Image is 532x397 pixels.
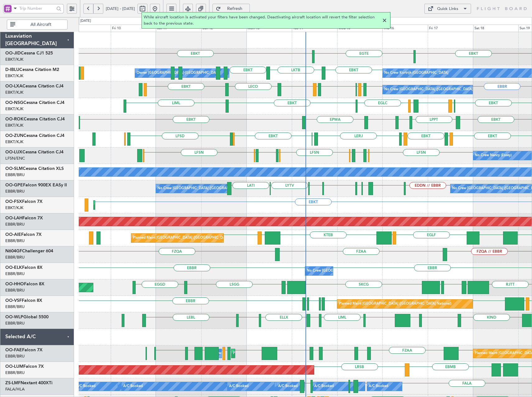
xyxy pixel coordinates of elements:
[384,68,448,78] div: No Crew Kortrijk-[GEOGRAPHIC_DATA]
[5,232,21,237] span: OO-AIE
[437,6,458,12] div: Quick Links
[123,382,143,391] div: A/C Booked
[5,364,23,369] span: OO-LUM
[5,238,25,244] a: EBBR/BRU
[5,282,44,286] a: OO-HHOFalcon 8X
[133,233,231,243] div: Planned Maint [GEOGRAPHIC_DATA] ([GEOGRAPHIC_DATA])
[106,6,135,12] span: [DATE] - [DATE]
[5,133,23,138] span: OO-ZUN
[5,133,64,138] a: OO-ZUNCessna Citation CJ4
[5,123,23,128] a: EBKT/KJK
[229,382,249,391] div: A/C Booked
[5,216,22,220] span: OO-LAH
[5,348,22,352] span: OO-FAE
[5,57,23,62] a: EBKT/KJK
[5,51,53,55] a: OO-JIDCessna CJ1 525
[5,320,25,326] a: EBBR/BRU
[212,4,250,14] button: Refresh
[278,382,298,391] div: A/C Booked
[5,183,23,187] span: OO-GPE
[5,232,42,237] a: OO-AIEFalcon 7X
[5,166,23,171] span: OO-SLM
[5,156,25,161] a: LFSN/ENC
[5,117,65,121] a: OO-ROKCessna Citation CJ4
[475,151,512,160] div: No Crew Nancy (Essey)
[5,348,43,352] a: OO-FAEFalcon 7X
[5,150,63,154] a: OO-LUXCessna Citation CJ4
[5,172,25,178] a: EBBR/BRU
[157,184,262,193] div: No Crew [GEOGRAPHIC_DATA] ([GEOGRAPHIC_DATA] National)
[5,90,23,95] a: EBKT/KJK
[5,117,24,121] span: OO-ROK
[5,84,22,88] span: OO-LXA
[5,249,22,253] span: N604GF
[5,255,25,260] a: EBBR/BRU
[5,183,67,187] a: OO-GPEFalcon 900EX EASy II
[5,166,64,171] a: OO-SLMCessna Citation XLS
[5,100,23,105] span: OO-NSG
[233,349,287,358] div: Planned Maint Melsbroek Air Base
[5,370,25,376] a: EBBR/BRU
[5,282,24,286] span: OO-HHO
[5,315,49,319] a: OO-WLPGlobal 5500
[307,266,411,276] div: No Crew [GEOGRAPHIC_DATA] ([GEOGRAPHIC_DATA] National)
[5,381,21,385] span: ZS-LMF
[5,298,42,303] a: OO-VSFFalcon 8X
[5,139,23,145] a: EBKT/KJK
[5,189,25,194] a: EBBR/BRU
[5,271,25,277] a: EBBR/BRU
[5,222,25,227] a: EBBR/BRU
[5,216,43,220] a: OO-LAHFalcon 7X
[5,386,25,392] a: FALA/HLA
[5,51,21,55] span: OO-JID
[5,199,22,204] span: OO-FSX
[144,14,381,26] span: While aircraft location is activated your filters have been changed. Deactivating aircraft locati...
[314,382,334,391] div: A/C Booked
[137,68,221,78] div: Owner [GEOGRAPHIC_DATA]-[GEOGRAPHIC_DATA]
[5,304,25,310] a: EBBR/BRU
[222,7,248,11] span: Refresh
[19,4,54,13] input: Trip Number
[5,381,53,385] a: ZS-LMFNextant 400XTi
[5,84,63,88] a: OO-LXACessna Citation CJ4
[5,73,23,79] a: EBKT/KJK
[5,364,44,369] a: OO-LUMFalcon 7X
[5,150,22,154] span: OO-LUX
[384,85,488,94] div: No Crew [GEOGRAPHIC_DATA] ([GEOGRAPHIC_DATA] National)
[5,298,22,303] span: OO-VSF
[5,68,59,72] a: D-IBLUCessna Citation M2
[5,353,25,359] a: EBBR/BRU
[369,382,388,391] div: A/C Booked
[5,106,23,112] a: EBKT/KJK
[5,205,23,211] a: EBKT/KJK
[5,265,22,270] span: OO-ELK
[5,100,64,105] a: OO-NSGCessna Citation CJ4
[339,299,451,309] div: Planned Maint [GEOGRAPHIC_DATA] ([GEOGRAPHIC_DATA] National)
[5,199,43,204] a: OO-FSXFalcon 7X
[5,315,23,319] span: OO-WLP
[76,382,96,391] div: A/C Booked
[5,287,25,293] a: EBBR/BRU
[5,249,53,253] a: N604GFChallenger 604
[5,68,19,72] span: D-IBLU
[424,4,471,14] button: Quick Links
[5,265,43,270] a: OO-ELKFalcon 8X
